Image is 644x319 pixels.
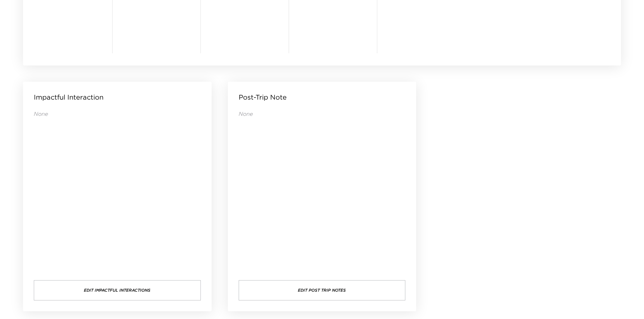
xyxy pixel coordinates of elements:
[34,92,103,102] p: Impactful Interaction
[239,92,287,102] p: Post-Trip Note
[239,280,406,300] button: Edit Post Trip Notes
[239,110,406,117] p: None
[34,110,201,117] p: None
[34,280,201,300] button: Edit Impactful Interactions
